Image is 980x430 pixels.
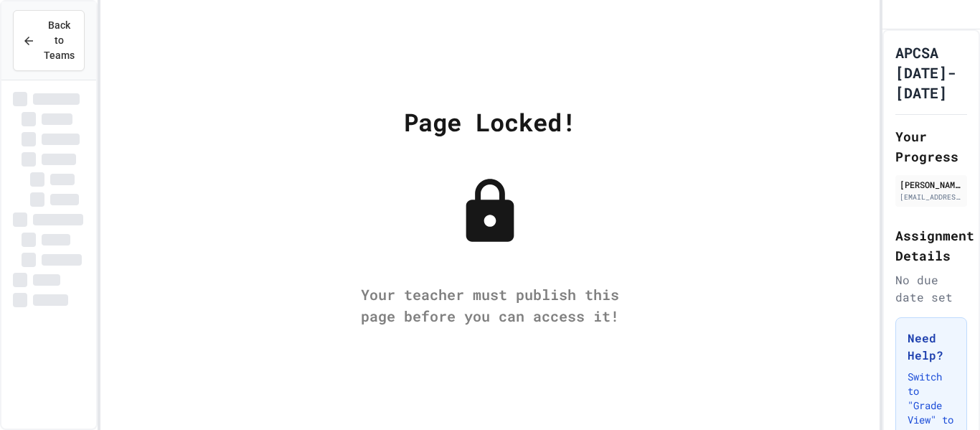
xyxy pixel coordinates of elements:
div: Page Locked! [404,103,576,140]
button: Back to Teams [13,10,85,71]
span: Back to Teams [44,18,75,63]
div: Your teacher must publish this page before you can access it! [347,284,633,327]
div: [PERSON_NAME] [900,178,963,191]
div: No due date set [895,271,967,306]
h2: Assignment Details [895,225,967,266]
div: [EMAIL_ADDRESS][DOMAIN_NAME] [900,192,963,202]
h3: Need Help? [908,329,955,364]
h1: APCSA [DATE]-[DATE] [895,42,967,103]
h2: Your Progress [895,126,967,167]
